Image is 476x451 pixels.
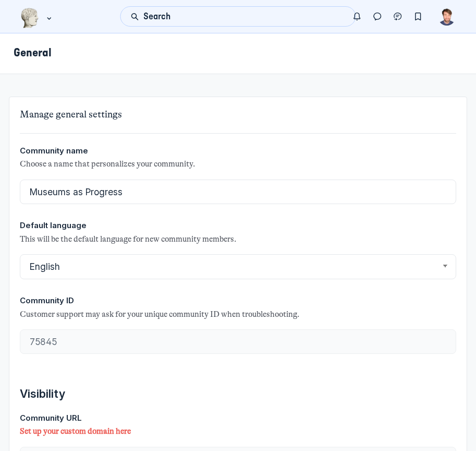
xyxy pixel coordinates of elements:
[20,234,456,245] div: This will be the default language for new community members.
[20,220,87,232] span: Default language
[20,145,88,157] span: Community name
[20,159,456,170] div: Choose a name that personalizes your community.
[438,7,456,26] button: User menu options
[408,6,428,27] button: Bookmarks
[20,426,131,436] a: Set up your custom domain here
[20,180,456,205] input: Community name
[20,309,456,321] div: Customer support may ask for your unique community ID when troubleshooting.
[368,6,388,27] button: Direct messages
[20,412,82,424] span: Community URL
[20,108,456,122] div: Manage general settings
[14,45,454,61] h1: General
[20,329,456,354] input: [missing "en.settings.general.id.id_placeholder" translation]
[20,386,456,401] h5: Visibility
[20,295,74,307] span: Community ID
[388,6,408,27] button: Chat threads
[20,7,54,29] button: Museums as Progress logo
[347,6,368,27] button: Notifications
[20,8,40,28] img: Museums as Progress logo
[120,6,356,27] button: Search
